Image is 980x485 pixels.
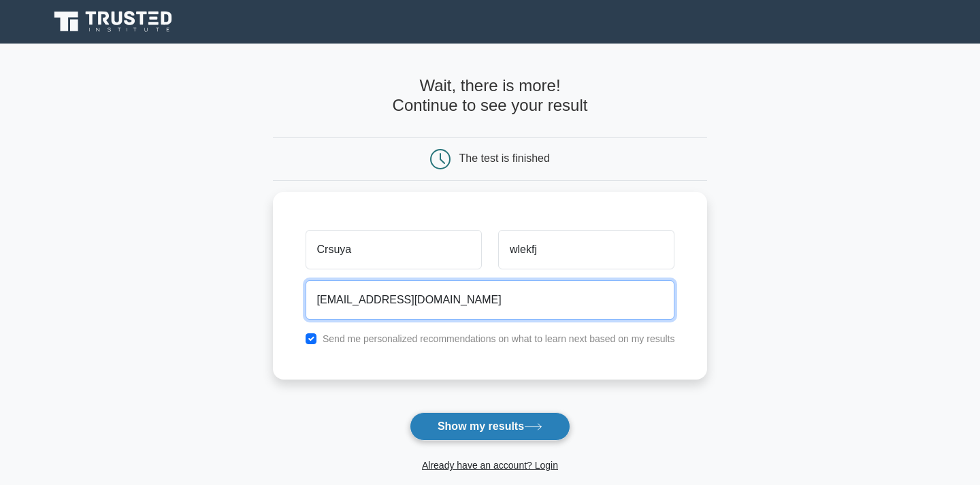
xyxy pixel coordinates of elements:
[498,230,674,269] input: Last name
[323,333,675,344] label: Send me personalized recommendations on what to learn next based on my results
[273,76,708,116] h4: Wait, there is more! Continue to see your result
[459,152,550,164] div: The test is finished
[306,280,675,320] input: Email
[422,460,558,471] a: Already have an account? Login
[410,412,570,441] button: Show my results
[306,230,482,269] input: First name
